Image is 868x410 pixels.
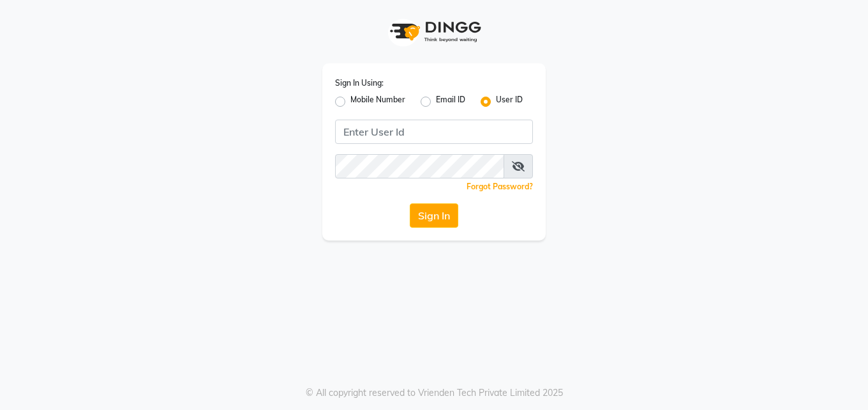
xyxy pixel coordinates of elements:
input: Username [335,120,533,144]
label: Email ID [436,94,465,109]
label: User ID [496,94,523,109]
button: Sign In [410,203,458,228]
label: Sign In Using: [335,77,384,89]
a: Forgot Password? [467,182,533,191]
label: Mobile Number [350,94,405,109]
img: logo1.svg [383,13,485,51]
input: Username [335,154,504,178]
